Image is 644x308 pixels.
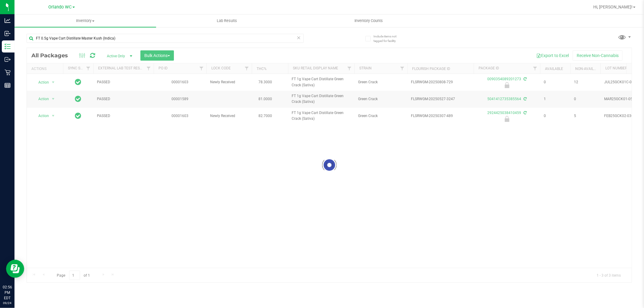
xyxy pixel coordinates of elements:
[5,30,11,37] inline-svg: Inbound
[6,260,24,278] iframe: Resource center
[3,301,12,305] p: 09/24
[14,14,156,27] a: Inventory
[373,34,404,43] span: Include items not tagged for facility
[298,14,439,27] a: Inventory Counts
[593,5,633,9] span: Hi, [PERSON_NAME]!
[27,34,304,43] input: Search Package ID, Item Name, SKU, Lot or Part Number...
[14,18,156,24] span: Inventory
[156,14,298,27] a: Lab Results
[5,17,11,24] inline-svg: Analytics
[5,56,11,62] inline-svg: Outbound
[346,18,391,24] span: Inventory Counts
[5,43,11,49] inline-svg: Inventory
[3,284,12,301] p: 02:56 PM EDT
[297,34,301,42] span: Clear
[49,5,72,10] span: Orlando WC
[5,82,11,88] inline-svg: Reports
[209,18,245,24] span: Lab Results
[5,69,11,75] inline-svg: Retail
